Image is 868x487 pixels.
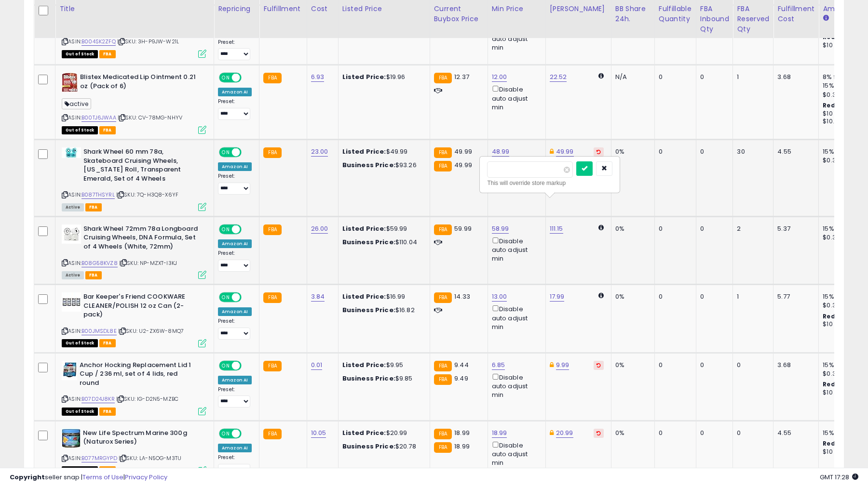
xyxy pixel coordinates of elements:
[62,339,98,347] span: All listings that are currently out of stock and unavailable for purchase on Amazon
[434,442,452,453] small: FBA
[615,224,647,233] div: 0%
[240,361,256,369] span: OFF
[263,73,281,83] small: FBA
[342,361,422,369] div: $9.95
[62,224,206,278] div: ASIN:
[342,305,395,315] b: Business Price:
[218,88,252,96] div: Amazon AI
[62,361,206,414] div: ASIN:
[434,73,452,83] small: FBA
[240,429,256,437] span: OFF
[10,473,45,482] strong: Copyright
[62,147,206,210] div: ASIN:
[700,361,726,369] div: 0
[342,147,422,156] div: $49.99
[119,259,177,267] span: | SKU: NP-MZXT-I3KJ
[700,4,729,34] div: FBA inbound Qty
[700,224,726,233] div: 0
[434,161,452,171] small: FBA
[659,361,689,369] div: 0
[550,72,567,82] a: 22.52
[492,428,507,438] a: 18.99
[218,239,252,248] div: Amazon AI
[81,395,115,403] a: B07D24J8KR
[99,408,116,416] span: FBA
[777,4,814,24] div: Fulfillment Cost
[737,73,766,81] div: 1
[737,147,766,156] div: 30
[342,374,422,383] div: $9.85
[220,429,232,437] span: ON
[342,224,386,233] b: Listed Price:
[434,4,484,24] div: Current Buybox Price
[737,224,766,233] div: 2
[342,429,422,437] div: $20.99
[218,386,252,408] div: Preset:
[737,4,769,34] div: FBA Reserved Qty
[85,271,102,279] span: FBA
[342,360,386,369] b: Listed Price:
[492,4,542,14] div: Min Price
[240,148,256,157] span: OFF
[659,224,689,233] div: 0
[737,292,766,301] div: 1
[81,114,116,122] a: B00TJ6JWAA
[220,148,232,157] span: ON
[263,292,281,303] small: FBA
[659,292,689,301] div: 0
[62,203,84,211] span: All listings currently available for purchase on Amazon
[10,473,167,482] div: seller snap | |
[492,440,538,468] div: Disable auto adjust min
[116,395,178,403] span: | SKU: IG-D2N5-MZBC
[218,98,252,120] div: Preset:
[342,73,422,81] div: $19.96
[342,4,426,14] div: Listed Price
[556,428,573,438] a: 20.99
[342,442,395,451] b: Business Price:
[218,376,252,384] div: Amazon AI
[218,162,252,171] div: Amazon AI
[597,149,601,154] i: Revert to store-level Dynamic Max Price
[311,360,323,370] a: 0.01
[615,429,647,437] div: 0%
[62,429,81,448] img: 51GzfkXGCuL._SL40_.jpg
[659,73,689,81] div: 0
[492,236,538,263] div: Disable auto adjust min
[62,408,98,416] span: All listings that are currently out of stock and unavailable for purchase on Amazon
[737,429,766,437] div: 0
[263,4,302,14] div: Fulfillment
[220,293,232,302] span: ON
[700,147,726,156] div: 0
[492,25,538,53] div: Disable auto adjust min
[487,178,612,188] div: This will override store markup
[777,147,811,156] div: 4.55
[240,225,256,233] span: OFF
[434,361,452,371] small: FBA
[311,224,328,234] a: 26.00
[218,4,255,14] div: Repricing
[454,374,468,383] span: 9.49
[659,4,692,24] div: Fulfillable Quantity
[218,250,252,272] div: Preset:
[342,72,386,81] b: Listed Price:
[62,13,206,57] div: ASIN:
[81,454,117,462] a: B077MRGYPD
[80,361,197,390] b: Anchor Hocking Replacement Lid 1 Cup / 236 ml, set of 4 lids, red round
[263,429,281,439] small: FBA
[218,39,252,61] div: Preset:
[62,50,98,58] span: All listings that are currently out of stock and unavailable for purchase on Amazon
[700,292,726,301] div: 0
[62,98,91,109] span: active
[342,292,386,301] b: Listed Price:
[240,74,256,82] span: OFF
[342,238,422,247] div: $110.04
[820,473,858,482] span: 2025-10-6 17:28 GMT
[85,203,102,211] span: FBA
[454,428,470,437] span: 18.99
[62,292,206,346] div: ASIN:
[220,361,232,369] span: ON
[342,237,395,247] b: Business Price:
[342,306,422,315] div: $16.82
[615,4,651,24] div: BB Share 24h.
[556,147,574,157] a: 49.99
